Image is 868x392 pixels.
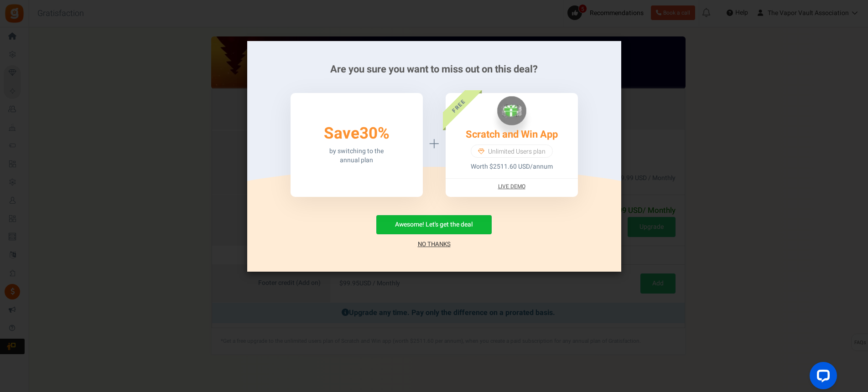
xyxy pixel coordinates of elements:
a: Scratch and Win App [466,127,558,142]
div: FREE [429,77,487,134]
a: No Thanks [418,240,451,249]
button: Awesome! Let's get the deal [376,215,492,234]
a: Live Demo [498,183,525,191]
span: 30% [359,122,390,145]
h2: Are you sure you want to miss out on this deal? [261,64,608,75]
img: Scratch and Win [497,96,526,125]
span: Unlimited Users plan [488,147,546,156]
h3: Save [324,125,390,143]
p: by switching to the annual plan [329,147,384,165]
p: Worth $2511.60 USD/annum [471,162,553,171]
